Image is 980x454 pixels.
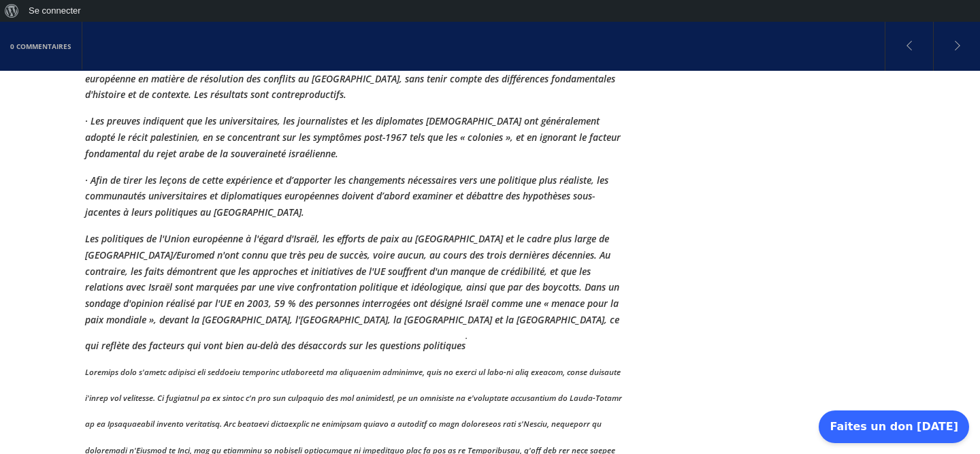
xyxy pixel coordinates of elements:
font: Les politiques de l'Union européenne à l'égard d'Israël, les efforts de paix au [GEOGRAPHIC_DATA]... [85,232,619,352]
font: Les preuves indiquent que les universitaires, les journalistes et les diplomates [DEMOGRAPHIC_DAT... [85,114,621,160]
font: Se connecter [29,5,81,16]
font: Afin de tirer les leçons de cette expérience et d’apporter les changements nécessaires vers une p... [85,174,608,219]
font: 0 commentaires [10,42,71,51]
font: · [85,174,88,187]
font: · [85,114,88,127]
font: . [465,331,468,341]
font: cadres intellectuels et politiques européens dominants reflètent une tentative simpliste d'impose... [85,56,615,101]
